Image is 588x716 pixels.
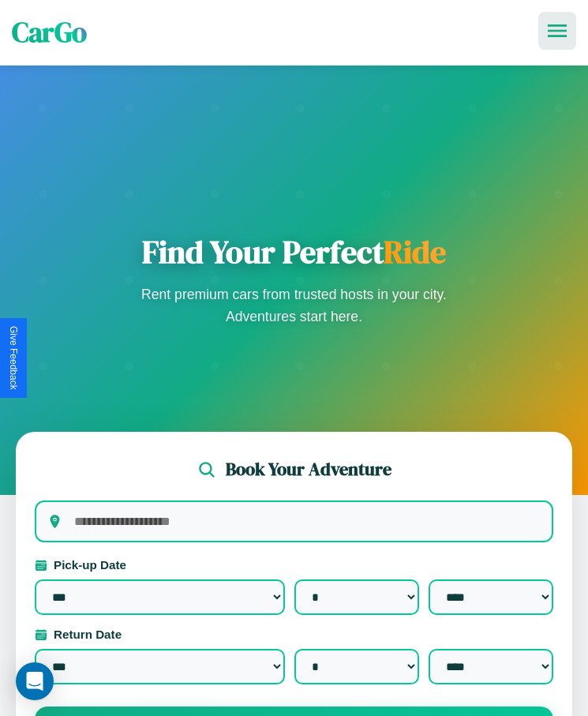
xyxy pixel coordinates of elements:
label: Pick-up Date [35,558,553,572]
span: Ride [384,231,446,273]
span: CarGo [12,13,87,51]
div: Give Feedback [8,326,19,390]
h2: Book Your Adventure [226,457,391,482]
p: Rent premium cars from trusted hosts in your city. Adventures start here. [137,283,452,328]
div: Open Intercom Messenger [16,662,54,700]
h1: Find Your Perfect [137,233,452,271]
label: Return Date [35,628,553,641]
